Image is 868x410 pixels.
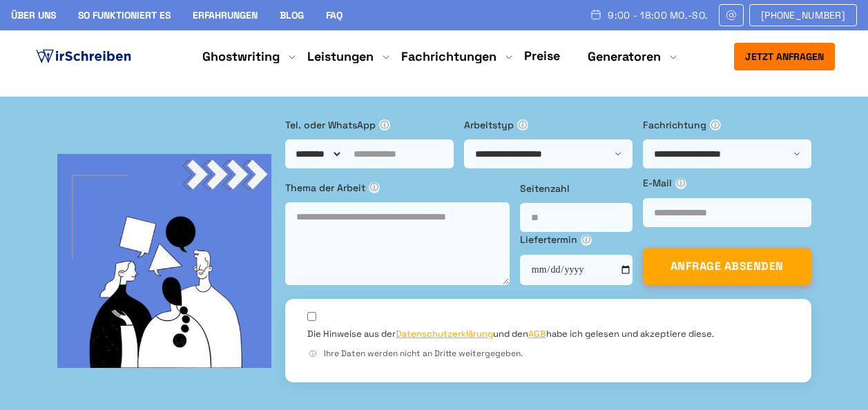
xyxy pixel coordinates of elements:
a: Erfahrungen [193,9,258,21]
a: FAQ [326,9,343,21]
button: Jetzt anfragen [734,43,835,70]
label: Seitenzahl [520,181,633,196]
label: Die Hinweise aus der und den habe ich gelesen und akzeptiere diese. [307,328,714,340]
label: Liefertermin [520,232,633,247]
span: ⓘ [710,119,721,130]
span: ⓘ [379,119,390,130]
img: bg [57,154,271,368]
span: ⓘ [675,178,686,189]
button: ANFRAGE ABSENDEN [643,248,811,285]
img: logo ghostwriter-österreich [33,46,134,67]
div: Ihre Daten werden nicht an Dritte weitergegeben. [307,347,789,360]
label: Fachrichtung [643,117,811,133]
label: Thema der Arbeit [285,180,510,195]
label: Tel. oder WhatsApp [285,117,454,133]
a: Generatoren [588,48,661,65]
label: E-Mail [643,175,811,191]
a: AGB [528,328,546,340]
span: [PHONE_NUMBER] [761,10,845,21]
a: Über uns [11,9,56,21]
a: [PHONE_NUMBER] [749,4,857,26]
a: Preise [524,48,560,64]
label: Arbeitstyp [464,117,633,133]
img: Email [725,10,737,21]
span: 9:00 - 18:00 Mo.-So. [608,10,708,21]
img: Schedule [590,9,602,20]
span: ⓘ [517,119,528,130]
a: Ghostwriting [202,48,280,65]
span: ⓘ [369,182,380,193]
a: So funktioniert es [78,9,171,21]
a: Leistungen [307,48,374,65]
a: Datenschutzerklärung [396,328,493,340]
span: ⓘ [581,235,592,246]
a: Fachrichtungen [401,48,496,65]
span: ⓘ [307,349,318,360]
a: Blog [280,9,304,21]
